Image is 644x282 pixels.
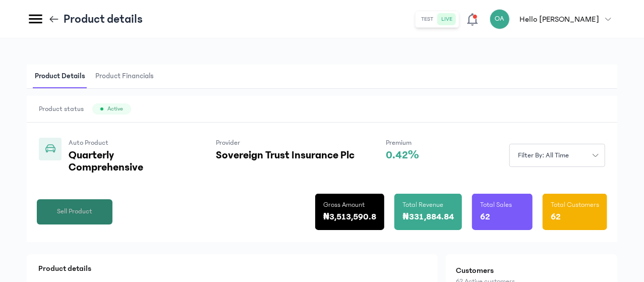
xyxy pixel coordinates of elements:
[509,144,605,167] button: Filter by: all time
[38,262,426,274] p: Product details
[438,13,457,25] button: live
[480,200,512,210] p: Total Sales
[512,150,575,161] span: Filter by: all time
[520,13,599,25] p: Hello [PERSON_NAME]
[402,210,454,224] p: ₦331,884.84
[107,105,123,113] span: Active
[418,13,438,25] button: test
[323,210,377,224] p: ₦3,513,590.8
[93,65,162,88] button: Product Financials
[402,200,443,210] p: Total Revenue
[323,200,365,210] p: Gross Amount
[551,210,561,224] p: 62
[39,104,84,114] span: Product status
[490,9,510,29] div: OA
[57,206,92,217] span: Sell Product
[216,149,355,161] p: Sovereign Trust Insurance Plc
[33,65,93,88] button: Product Details
[456,264,607,276] h2: Customers
[64,11,143,27] p: Product details
[69,149,185,174] p: Quarterly Comprehensive
[216,139,240,147] span: Provider
[386,139,412,147] span: Premium
[480,210,490,224] p: 62
[386,149,419,161] p: 0.42%
[33,65,87,88] span: Product Details
[551,200,599,210] p: Total Customers
[490,9,617,29] button: OAHello [PERSON_NAME]
[93,65,156,88] span: Product Financials
[69,139,108,147] span: Auto Product
[37,199,112,224] button: Sell Product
